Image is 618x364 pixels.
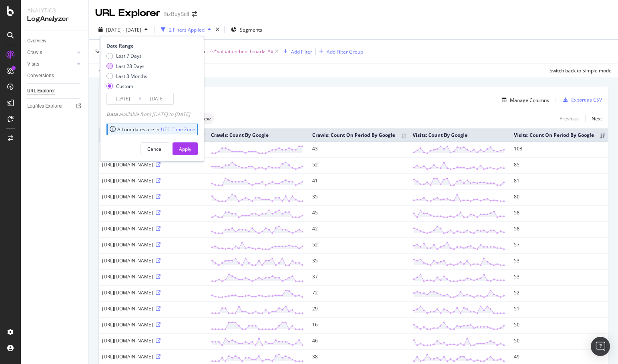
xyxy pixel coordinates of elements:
[27,60,39,68] div: Visits
[27,87,83,95] a: URL Explorer
[511,318,608,334] td: 50
[27,60,75,68] a: Visits
[214,26,221,34] div: times
[27,37,83,45] a: Overview
[140,142,169,155] button: Cancel
[102,353,205,360] div: [URL][DOMAIN_NAME]
[141,93,173,104] input: End Date
[95,6,160,20] div: URL Explorer
[106,63,147,70] div: Last 28 Days
[102,241,205,248] div: [URL][DOMAIN_NAME]
[102,305,205,312] div: [URL][DOMAIN_NAME]
[95,23,151,36] button: [DATE] - [DATE]
[106,73,147,80] div: Last 3 Months
[511,254,608,270] td: 53
[102,289,205,296] div: [URL][DOMAIN_NAME]
[102,337,205,344] div: [URL][DOMAIN_NAME]
[511,238,608,254] td: 57
[409,128,511,142] th: Visits: Count By Google
[107,93,139,104] input: Start Date
[309,190,409,206] td: 35
[27,6,82,14] div: Analytics
[102,225,205,232] div: [URL][DOMAIN_NAME]
[95,64,118,77] button: Apply
[173,142,198,155] button: Apply
[106,83,147,90] div: Custom
[240,26,262,33] span: Segments
[106,111,190,118] div: available from [DATE] to [DATE]
[550,67,612,74] div: Switch back to Simple mode
[99,128,208,142] th: Full URL: activate to sort column ascending
[27,48,75,57] a: Crawls
[210,46,273,57] span: ^.*valuation-benchmarks.*$
[560,94,602,106] button: Export as CSV
[163,10,189,18] div: BizBuySell
[309,318,409,334] td: 16
[27,37,46,45] div: Overview
[309,334,409,350] td: 46
[280,47,312,56] button: Add Filter
[511,190,608,206] td: 80
[116,52,142,59] div: Last 7 Days
[27,72,54,80] div: Conversions
[309,174,409,190] td: 41
[27,72,83,80] a: Conversions
[511,174,608,190] td: 81
[106,42,196,49] div: Date Range
[316,47,363,56] button: Add Filter Group
[27,102,63,110] div: Logfiles Explorer
[309,128,409,142] th: Crawls: Count On Period By Google: activate to sort column ascending
[511,128,608,142] th: Visits: Count On Period By Google: activate to sort column ascending
[116,63,144,70] div: Last 28 Days
[116,83,133,90] div: Custom
[591,337,610,356] div: Open Intercom Messenger
[585,113,602,124] a: Next
[511,158,608,174] td: 85
[158,23,214,36] button: 2 Filters Applied
[228,23,265,36] button: Segments
[206,48,209,55] span: =
[208,128,309,142] th: Crawls: Count By Google
[179,146,191,152] div: Apply
[309,206,409,222] td: 45
[106,52,147,59] div: Last 7 Days
[327,48,363,55] div: Add Filter Group
[511,270,608,286] td: 53
[102,161,205,168] div: [URL][DOMAIN_NAME]
[510,97,549,104] div: Manage Columns
[571,96,602,103] div: Export as CSV
[169,26,205,33] div: 2 Filters Applied
[511,286,608,302] td: 52
[309,222,409,238] td: 42
[309,254,409,270] td: 35
[27,102,83,110] a: Logfiles Explorer
[546,64,612,77] button: Switch back to Simple mode
[309,158,409,174] td: 52
[511,222,608,238] td: 58
[192,11,197,17] div: arrow-right-arrow-left
[110,126,195,133] div: All our dates are in
[309,270,409,286] td: 37
[511,302,608,318] td: 51
[102,257,205,264] div: [URL][DOMAIN_NAME]
[95,48,153,55] span: Segments: Resource Page
[309,302,409,318] td: 29
[309,286,409,302] td: 72
[511,334,608,350] td: 50
[161,126,195,133] a: UTC Time Zone
[102,321,205,328] div: [URL][DOMAIN_NAME]
[27,48,42,57] div: Crawls
[511,206,608,222] td: 58
[309,142,409,158] td: 43
[499,95,549,105] button: Manage Columns
[102,193,205,200] div: [URL][DOMAIN_NAME]
[106,111,119,118] span: Data
[102,209,205,216] div: [URL][DOMAIN_NAME]
[309,238,409,254] td: 52
[147,146,163,152] div: Cancel
[27,87,55,95] div: URL Explorer
[27,14,82,24] div: LogAnalyzer
[102,177,205,184] div: [URL][DOMAIN_NAME]
[511,142,608,158] td: 108
[116,73,147,80] div: Last 3 Months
